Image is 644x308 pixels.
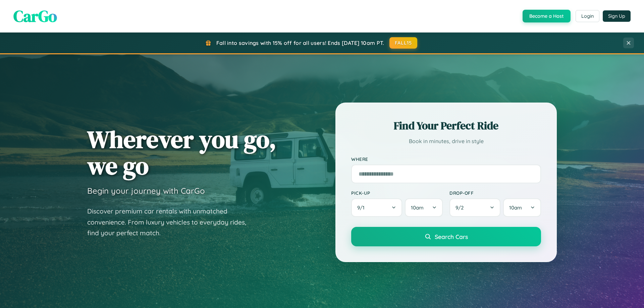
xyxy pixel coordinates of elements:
[509,204,522,211] span: 10am
[503,198,541,217] button: 10am
[13,5,57,27] span: CarGo
[603,10,631,22] button: Sign Up
[523,10,571,22] button: Become a Host
[351,227,541,246] button: Search Cars
[351,156,541,162] label: Where
[87,206,255,239] p: Discover premium car rentals with unmatched convenience. From luxury vehicles to everyday rides, ...
[351,136,541,146] p: Book in minutes, drive in style
[405,198,443,217] button: 10am
[216,40,384,46] span: Fall into savings with 15% off for all users! Ends [DATE] 10am PT.
[411,204,424,211] span: 10am
[87,186,205,196] h3: Begin your journey with CarGo
[449,198,500,217] button: 9/2
[576,10,599,22] button: Login
[389,37,418,49] button: FALL15
[87,126,276,179] h1: Wherever you go, we go
[435,233,468,240] span: Search Cars
[351,118,541,133] h2: Find Your Perfect Ride
[455,204,467,211] span: 9 / 2
[357,204,368,211] span: 9 / 1
[351,190,443,196] label: Pick-up
[351,198,402,217] button: 9/1
[449,190,541,196] label: Drop-off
